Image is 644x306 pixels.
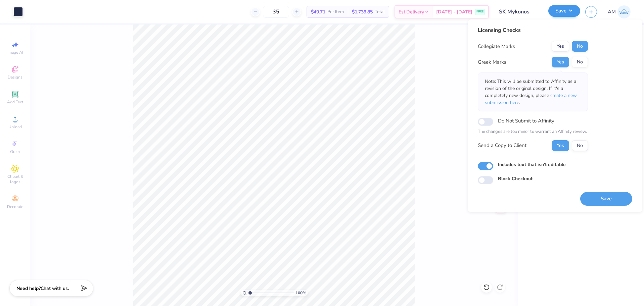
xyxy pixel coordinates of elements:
[399,8,424,15] span: Est. Delivery
[8,124,22,130] span: Upload
[8,74,22,80] span: Designs
[552,57,569,67] button: Yes
[311,8,325,15] span: $49.71
[7,204,23,209] span: Decorate
[375,8,385,15] span: Total
[476,9,484,14] span: FREE
[295,290,306,296] span: 100 %
[617,5,631,18] img: Arvi Mikhail Parcero
[494,5,543,18] input: Untitled Design
[263,6,289,18] input: – –
[498,175,533,182] label: Block Checkout
[10,149,20,154] span: Greek
[580,192,632,206] button: Save
[552,140,569,151] button: Yes
[478,26,588,34] div: Licensing Checks
[548,5,580,17] button: Save
[478,58,506,66] div: Greek Marks
[352,8,373,15] span: $1,739.85
[327,8,344,15] span: Per Item
[552,41,569,52] button: Yes
[436,8,472,15] span: [DATE] - [DATE]
[7,99,23,105] span: Add Text
[572,57,588,67] button: No
[478,142,526,149] div: Send a Copy to Client
[608,5,631,18] a: AM
[478,43,515,50] div: Collegiate Marks
[498,161,566,168] label: Includes text that isn't editable
[572,140,588,151] button: No
[7,50,23,55] span: Image AI
[485,78,581,106] p: Note: This will be submitted to Affinity as a revision of the original design. If it's a complete...
[3,174,27,185] span: Clipart & logos
[608,8,616,16] span: AM
[498,116,554,125] label: Do Not Submit to Affinity
[16,285,41,292] strong: Need help?
[41,285,69,292] span: Chat with us.
[478,129,588,135] p: The changes are too minor to warrant an Affinity review.
[572,41,588,52] button: No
